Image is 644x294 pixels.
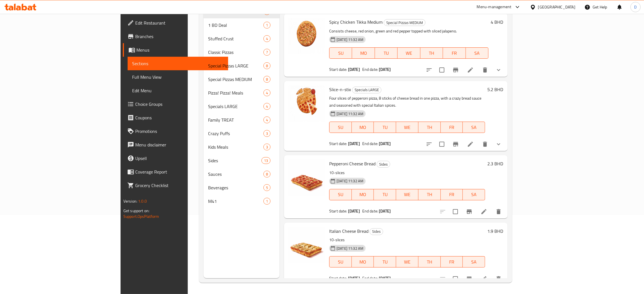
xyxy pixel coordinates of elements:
[329,28,488,35] p: Consists cheese, red onion, green and red pepper topped with sliced jalapeno.
[264,185,270,190] span: 5
[352,256,374,267] button: MO
[468,49,486,57] span: SA
[418,122,441,133] button: TH
[132,74,224,80] span: Full Menu View
[264,77,270,82] span: 8
[487,85,503,93] h6: 5.2 BHD
[263,171,270,177] div: items
[264,50,270,55] span: 7
[481,275,487,282] a: Edit menu item
[491,18,503,26] h6: 4 BHD
[495,141,502,148] svg: Show Choices
[465,190,483,199] span: SA
[374,122,396,133] button: TU
[332,49,350,57] span: SU
[329,256,352,267] button: SU
[204,167,280,181] div: Sauces8
[418,189,441,200] button: TH
[462,272,476,286] button: Branch-specific-item
[354,190,372,199] span: MO
[329,95,485,109] p: Four slices of pepperoni pizza, 8 sticks of cheese bread in one pizza, with a crazy bread sauce a...
[263,130,270,137] div: items
[261,157,270,164] div: items
[377,49,395,57] span: TU
[422,63,436,77] button: sort-choices
[492,63,505,77] button: show more
[334,246,366,251] span: [DATE] 11:32 AM
[263,184,270,191] div: items
[208,130,263,137] div: Crazy Puffs
[396,189,418,200] button: WE
[352,87,381,93] div: Specials LARGE
[135,155,224,162] span: Upsell
[289,85,325,122] img: Slice-n-stix
[123,124,228,138] a: Promotions
[379,66,391,73] b: [DATE]
[123,138,228,152] a: Menu disclaimer
[462,205,476,218] button: Branch-specific-item
[208,89,263,96] div: Pizza! Pizza! Meals
[262,158,270,163] span: 13
[264,104,270,109] span: 4
[384,19,425,26] div: Special Pizzas MEDIUM
[123,207,149,214] span: Get support on:
[329,227,368,235] span: Italian Cheese Bread
[329,275,347,282] span: Start date:
[418,256,441,267] button: TH
[463,189,485,200] button: SA
[135,141,224,148] span: Menu disclaimer
[379,275,391,282] b: [DATE]
[208,103,263,110] span: Specials LARGE
[136,47,224,53] span: Menus
[421,258,438,266] span: TH
[264,199,270,204] span: 1
[465,123,483,131] span: SA
[449,206,461,218] span: Select to update
[463,256,485,267] button: SA
[376,258,394,266] span: TU
[264,172,270,177] span: 8
[123,97,228,111] a: Choice Groups
[208,157,261,164] span: Sides
[132,60,224,67] span: Sections
[329,236,485,243] p: 10-slices
[263,198,270,205] div: items
[204,154,280,167] div: Sides13
[334,111,366,117] span: [DATE] 11:32 AM
[329,140,347,147] span: Start date:
[352,87,381,93] span: Specials LARGE
[443,258,461,266] span: FR
[332,190,350,199] span: SU
[204,73,280,86] div: Special Pizzas MEDIUM8
[208,62,263,69] div: Special Pizzas LARGE
[135,19,224,26] span: Edit Restaurant
[204,59,280,73] div: Special Pizzas LARGE8
[443,123,461,131] span: FR
[204,194,280,208] div: M411
[263,62,270,69] div: items
[208,144,263,150] div: Kids Meals
[376,123,394,131] span: TU
[334,178,366,184] span: [DATE] 11:32 AM
[348,275,360,282] b: [DATE]
[204,113,280,127] div: Family TREAT4
[443,47,466,59] button: FR
[208,117,263,123] span: Family TREAT
[135,128,224,135] span: Promotions
[135,33,224,40] span: Branches
[123,198,137,205] span: Version:
[123,179,228,192] a: Grocery Checklist
[208,198,263,205] span: M41
[329,18,383,26] span: Spicy Chicken Tikka Medium
[123,165,228,179] a: Coverage Report
[263,144,270,150] div: items
[376,190,394,199] span: TU
[208,49,263,56] span: Classic Pizzas
[289,227,325,263] img: Italian Cheese Bread
[329,47,352,59] button: SU
[354,49,372,57] span: MO
[204,86,280,100] div: Pizza! Pizza! Meals4
[362,140,378,147] span: End date:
